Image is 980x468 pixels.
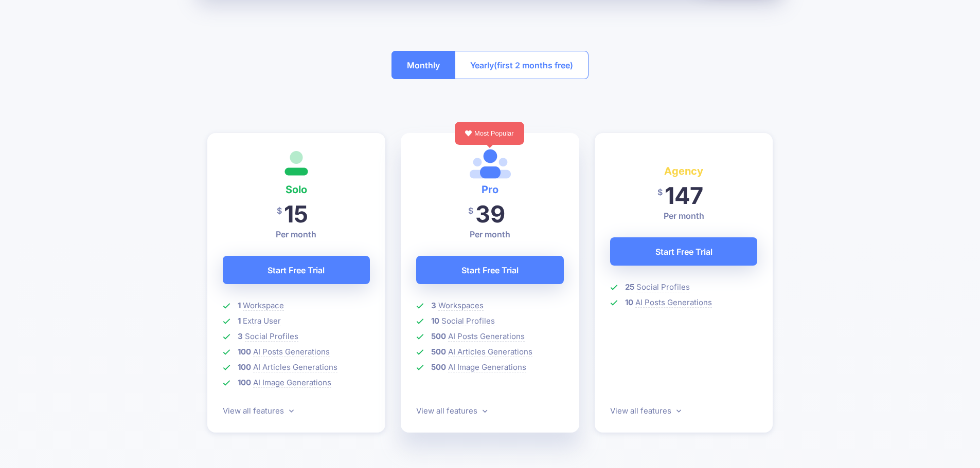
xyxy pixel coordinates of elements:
[455,51,589,79] button: Yearly(first 2 months free)
[610,406,681,416] a: View all features
[431,331,446,341] b: 500
[438,301,484,311] span: Workspaces
[610,163,758,179] h4: Agency
[625,282,634,292] b: 25
[494,57,573,73] span: (first 2 months free)
[253,347,330,357] span: AI Posts Generations
[441,316,495,326] span: Social Profiles
[223,256,370,284] a: Start Free Trial
[243,316,281,326] span: Extra User
[475,200,505,228] span: 39
[416,181,564,198] h4: Pro
[253,378,331,388] span: AI Image Generations
[625,297,633,307] b: 10
[657,181,663,204] span: $
[243,301,284,311] span: Workspace
[277,199,282,222] span: $
[253,362,337,372] span: AI Articles Generations
[448,331,525,342] span: AI Posts Generations
[238,316,241,326] b: 1
[416,256,564,284] a: Start Free Trial
[431,316,439,326] b: 10
[238,347,251,357] b: 100
[468,199,473,222] span: $
[665,181,703,210] span: 147
[238,362,251,372] b: 100
[391,51,455,79] button: Monthly
[636,282,690,292] span: Social Profiles
[238,301,241,310] b: 1
[455,122,524,145] div: Most Popular
[448,347,532,357] span: AI Articles Generations
[416,228,564,240] p: Per month
[416,406,487,416] a: View all features
[238,331,243,341] b: 3
[448,362,526,372] span: AI Image Generations
[284,200,308,228] span: 15
[431,347,446,357] b: 500
[635,297,712,308] span: AI Posts Generations
[245,331,298,342] span: Social Profiles
[610,237,758,266] a: Start Free Trial
[431,362,446,372] b: 500
[223,228,370,240] p: Per month
[610,210,758,222] p: Per month
[223,181,370,198] h4: Solo
[238,378,251,387] b: 100
[431,301,436,310] b: 3
[223,406,294,416] a: View all features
